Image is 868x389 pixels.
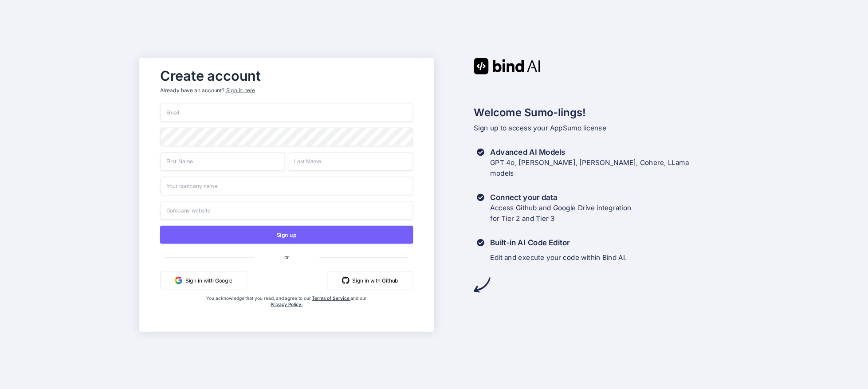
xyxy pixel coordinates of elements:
div: Sign in here [226,86,255,94]
button: Sign in with Github [327,271,413,289]
input: Your company name [160,177,413,195]
a: Terms of Service [312,295,350,301]
img: google [175,276,182,284]
input: Last Name [288,152,413,170]
p: Already have an account? [160,86,413,94]
h3: Connect your data [490,192,631,203]
p: Sign up to access your AppSumo license [474,122,729,133]
a: Privacy Policy. [270,301,302,307]
p: GPT 4o, [PERSON_NAME], [PERSON_NAME], Cohere, LLama models [490,157,689,178]
img: arrow [474,276,490,293]
p: Edit and execute your code within Bind AI. [490,252,627,263]
p: Access Github and Google Drive integration for Tier 2 and Tier 3 [490,202,631,224]
h3: Advanced AI Models [490,147,689,157]
img: Bind AI logo [474,58,540,74]
button: Sign up [160,225,413,244]
input: First Name [160,152,285,170]
div: You acknowledge that you read, and agree to our and our [202,295,371,325]
h2: Welcome Sumo-lings! [474,104,729,120]
input: Company website [160,201,413,220]
button: Sign in with Google [160,271,247,289]
span: or [254,247,319,266]
img: github [342,276,349,284]
input: Email [160,103,413,122]
h2: Create account [160,70,413,82]
h3: Built-in AI Code Editor [490,237,627,248]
